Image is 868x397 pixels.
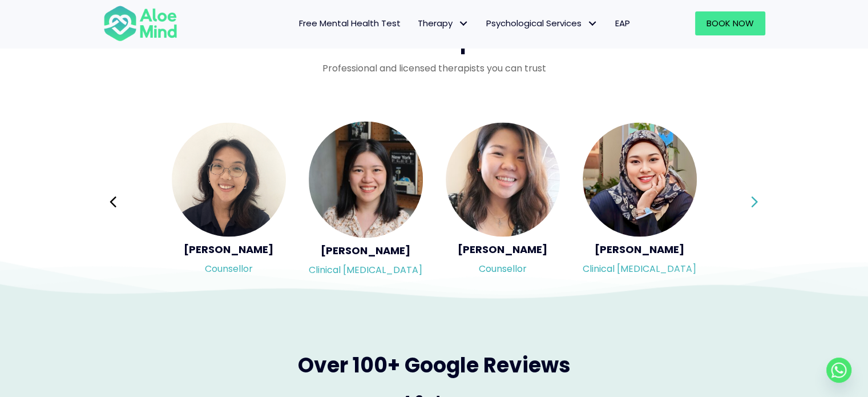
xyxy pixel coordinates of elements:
a: TherapyTherapy: submenu [409,11,478,35]
span: Psychological Services: submenu [584,15,601,32]
a: Whatsapp [826,358,851,383]
a: EAP [607,11,639,35]
img: <h5>Yasmin</h5><p>Clinical Psychologist</p> [583,122,697,236]
h5: [PERSON_NAME] [172,242,286,256]
h5: [PERSON_NAME] [446,242,560,256]
img: Aloe mind Logo [103,5,177,42]
a: <h5>Emelyne</h5><p>Counsellor</p> [PERSON_NAME]Counsellor [172,122,286,281]
span: Therapy [418,17,469,29]
a: Psychological ServicesPsychological Services: submenu [478,11,607,35]
img: <h5>Chen Wen</h5><p>Clinical Psychologist</p> [309,121,423,238]
a: Book Now [695,11,765,35]
img: <h5>Karen</h5><p>Counsellor</p> [446,122,560,236]
img: <h5>Emelyne</h5><p>Counsellor</p> [172,122,286,236]
span: Therapy: submenu [455,15,472,32]
a: Free Mental Health Test [290,11,409,35]
span: Free Mental Health Test [299,17,401,29]
span: Over 100+ Google Reviews [298,350,571,379]
span: Our mental health professionals [263,27,605,56]
h5: [PERSON_NAME] [583,242,697,256]
span: Book Now [706,17,754,29]
p: Professional and licensed therapists you can trust [103,62,765,75]
span: Psychological Services [486,17,598,29]
span: EAP [615,17,630,29]
nav: Menu [192,11,639,35]
div: Slide 18 of 3 [172,121,286,282]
